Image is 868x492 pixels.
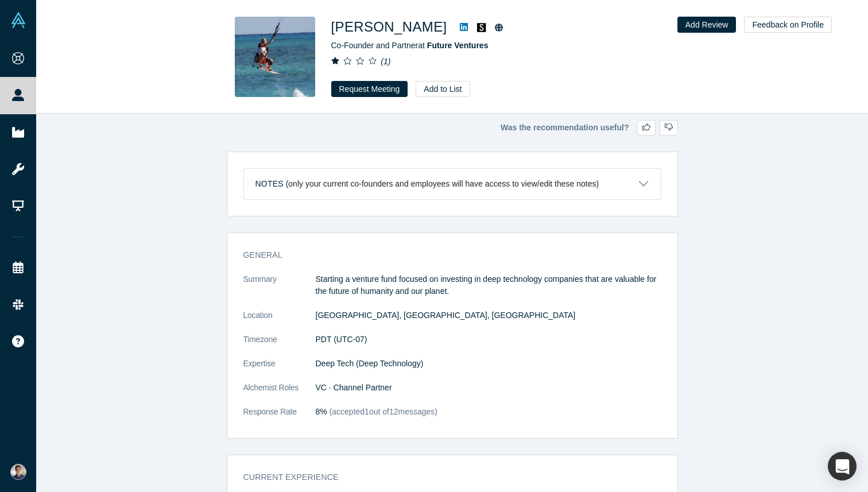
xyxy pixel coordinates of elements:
dd: [GEOGRAPHIC_DATA], [GEOGRAPHIC_DATA], [GEOGRAPHIC_DATA] [316,309,661,321]
h3: General [243,249,645,261]
dt: Alchemist Roles [243,382,316,406]
span: (accepted 1 out of 12 messages) [327,407,437,416]
p: (only your current co-founders and employees will have access to view/edit these notes) [286,179,599,189]
dd: PDT (UTC-07) [316,334,661,346]
h3: Current Experience [243,471,645,483]
dt: Response Rate [243,406,316,430]
h3: Notes [255,178,284,190]
button: Request Meeting [331,81,408,97]
dt: Timezone [243,334,316,358]
span: Co-Founder and Partner at [331,41,489,50]
i: ( 1 ) [381,57,390,66]
h1: [PERSON_NAME] [331,17,447,37]
button: Add to List [416,81,470,97]
dt: Location [243,309,316,334]
p: Starting a venture fund focused on investing in deep technology companies that are valuable for t... [316,273,661,297]
div: Was the recommendation useful? [227,120,678,135]
img: Alchemist Vault Logo [10,12,26,28]
dt: Summary [243,273,316,309]
button: Notes (only your current co-founders and employees will have access to view/edit these notes) [244,169,661,199]
dt: Expertise [243,358,316,382]
button: Feedback on Profile [744,17,832,33]
a: Future Ventures [427,41,489,50]
img: Maryanna Saenko's Profile Image [235,17,315,97]
span: Deep Tech (Deep Technology) [316,359,424,368]
button: Add Review [677,17,737,33]
span: 8% [316,407,327,416]
dd: VC · Channel Partner [316,382,661,394]
img: Andres Meiners's Account [10,464,26,480]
